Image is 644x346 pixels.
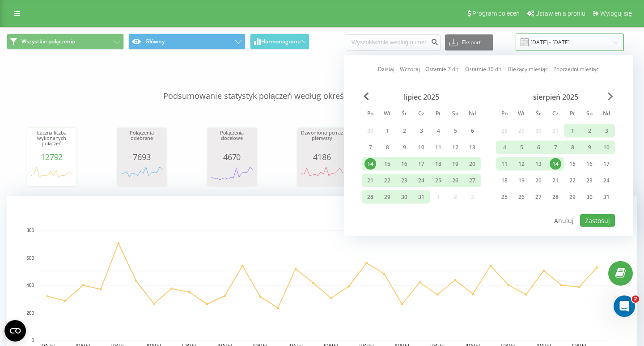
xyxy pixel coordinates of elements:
div: 21 [364,175,376,186]
div: 6 [466,125,478,137]
div: pon 18 sie 2025 [496,174,513,187]
div: 16 [584,158,595,170]
a: Poprzedni miesiąc [553,65,599,73]
svg: A chart. [119,161,164,188]
button: Główny [128,34,246,50]
div: 10 [601,142,612,153]
input: Wyszukiwanie według numeru [346,34,441,51]
abbr: wtorek [515,108,528,121]
button: Zastosuj [580,214,615,227]
div: 24 [601,175,612,186]
abbr: piątek [566,108,579,121]
span: Harmonogram [261,38,299,45]
div: Łączna liczba wykonanych połączeń [30,130,74,152]
span: Program poleceń [472,10,520,17]
div: śr 27 sie 2025 [530,190,547,204]
div: pon 28 lip 2025 [362,190,379,204]
div: czw 7 sie 2025 [547,141,564,154]
div: śr 30 lip 2025 [396,190,413,204]
span: Wyloguj się [600,10,632,17]
div: sob 12 lip 2025 [447,141,464,154]
svg: A chart. [300,161,344,188]
div: 23 [398,175,410,186]
div: śr 2 lip 2025 [396,124,413,138]
text: 0 [31,338,34,343]
div: 30 [398,191,410,203]
abbr: niedziela [600,108,613,121]
div: pon 21 lip 2025 [362,174,379,187]
div: ndz 27 lip 2025 [464,174,481,187]
div: 2 [584,125,595,137]
div: 17 [415,158,427,170]
div: lipiec 2025 [362,93,481,101]
button: Harmonogram [250,34,309,50]
div: 15 [567,158,578,170]
span: Ustawienia profilu [535,10,585,17]
div: 7 [550,142,561,153]
div: 7693 [119,152,164,161]
div: 1 [567,125,578,137]
div: 6 [533,142,544,153]
div: 28 [364,191,376,203]
div: 22 [567,175,578,186]
div: 18 [432,158,444,170]
div: pt 8 sie 2025 [564,141,581,154]
button: Anuluj [549,214,579,227]
div: pon 7 lip 2025 [362,141,379,154]
div: 3 [601,125,612,137]
div: 29 [567,191,578,203]
div: ndz 20 lip 2025 [464,157,481,171]
div: ndz 17 sie 2025 [598,157,615,171]
div: pon 4 sie 2025 [496,141,513,154]
div: pt 1 sie 2025 [564,124,581,138]
div: wt 29 lip 2025 [379,190,396,204]
div: wt 26 sie 2025 [513,190,530,204]
div: czw 17 lip 2025 [413,157,430,171]
div: pt 18 lip 2025 [430,157,447,171]
div: wt 12 sie 2025 [513,157,530,171]
text: 200 [26,311,34,316]
div: 14 [364,158,376,170]
div: sob 16 sie 2025 [581,157,598,171]
div: 4 [499,142,510,153]
p: Podsumowanie statystyk połączeń według określonych filtrów dla wybranego okresu [7,72,637,102]
button: Eksport [445,34,493,51]
div: Dzwoniono po raz pierwszy [300,130,344,152]
div: 16 [398,158,410,170]
div: ndz 6 lip 2025 [464,124,481,138]
div: sierpień 2025 [496,93,615,101]
div: 21 [550,175,561,186]
div: 29 [381,191,393,203]
div: 28 [550,191,561,203]
div: 8 [567,142,578,153]
div: śr 20 sie 2025 [530,174,547,187]
a: Bieżący miesiąc [508,65,547,73]
abbr: czwartek [549,108,562,121]
div: 14 [550,158,561,170]
div: 26 [449,175,461,186]
div: 19 [449,158,461,170]
div: 15 [381,158,393,170]
div: Połączenia docelowe [210,130,254,152]
div: ndz 10 sie 2025 [598,141,615,154]
button: Wszystkie połączenia [7,34,124,50]
div: 5 [516,142,527,153]
span: 2 [632,295,639,303]
div: pon 25 sie 2025 [496,190,513,204]
div: śr 13 sie 2025 [530,157,547,171]
div: pt 4 lip 2025 [430,124,447,138]
div: czw 21 sie 2025 [547,174,564,187]
a: Wczoraj [400,65,420,73]
div: wt 1 lip 2025 [379,124,396,138]
div: czw 24 lip 2025 [413,174,430,187]
div: wt 5 sie 2025 [513,141,530,154]
div: pon 11 sie 2025 [496,157,513,171]
div: 2 [398,125,410,137]
div: ndz 3 sie 2025 [598,124,615,138]
abbr: niedziela [466,108,479,121]
div: 25 [432,175,444,186]
div: pt 22 sie 2025 [564,174,581,187]
svg: A chart. [210,161,254,188]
